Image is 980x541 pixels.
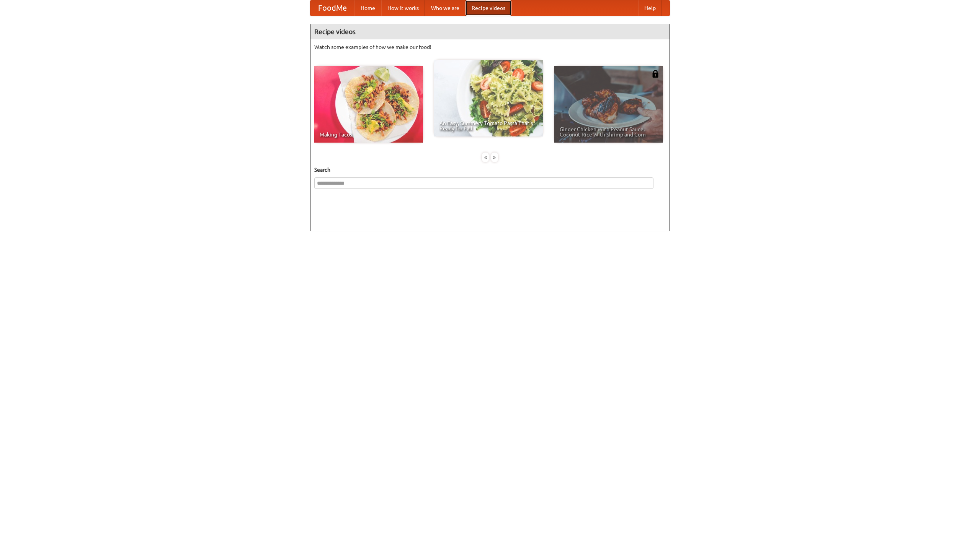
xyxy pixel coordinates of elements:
div: « [482,153,489,162]
a: Help [638,0,662,16]
a: An Easy, Summery Tomato Pasta That's Ready for Fall [434,60,543,136]
div: » [491,153,498,162]
a: Who we are [425,0,465,16]
a: Recipe videos [465,0,511,16]
h5: Search [314,166,666,174]
a: Home [354,0,381,16]
a: Making Tacos [314,66,423,143]
a: FoodMe [310,0,354,16]
span: An Easy, Summery Tomato Pasta That's Ready for Fall [439,120,537,131]
p: Watch some examples of how we make our food! [314,43,666,51]
span: Making Tacos [320,132,418,137]
a: How it works [381,0,425,16]
img: 483408.png [652,70,659,78]
h4: Recipe videos [310,24,670,39]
